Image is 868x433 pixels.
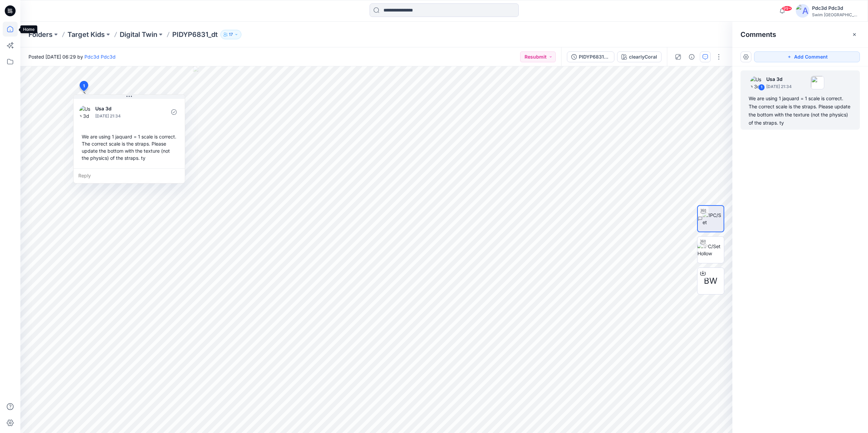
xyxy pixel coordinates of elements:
div: We are using 1 jaquard = 1 scale is correct. The correct scale is the straps. Please update the b... [79,130,179,164]
img: Usa 3d [750,76,764,89]
img: 1PC/Set Hollow [697,243,724,257]
div: PIDYP6831_dt_allsizes [579,53,610,61]
p: [DATE] 21:34 [95,113,151,120]
button: 17 [220,30,241,39]
div: Pdc3d Pdc3d [812,4,860,12]
p: Usa 3d [95,105,151,113]
div: clearlyCoral [629,53,657,61]
p: 17 [229,31,233,38]
img: 1PC/Set [703,212,724,226]
button: Details [686,51,697,62]
span: 99+ [782,6,792,11]
h2: Comments [741,30,776,39]
span: BW [704,275,717,287]
button: PIDYP6831_dt_allsizes [567,51,614,62]
a: Pdc3d Pdc3d [84,54,116,60]
img: Usa 3d [79,105,93,119]
a: Target Kids [67,30,105,39]
button: Add Comment [754,51,860,62]
span: 1 [83,83,85,89]
a: Folders [28,30,53,39]
p: [DATE] 21:34 [766,83,792,90]
div: We are using 1 jaquard = 1 scale is correct. The correct scale is the straps. Please update the b... [749,94,852,127]
img: avatar [796,4,809,18]
div: Reply [74,168,185,183]
a: Digital Twin [120,30,157,39]
span: Posted [DATE] 06:29 by [28,53,116,60]
div: Swim [GEOGRAPHIC_DATA] [812,12,860,17]
button: clearlyCoral [617,51,662,62]
p: Usa 3d [766,75,792,83]
p: PIDYP6831_dt [172,30,218,39]
div: 1 [758,84,765,91]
